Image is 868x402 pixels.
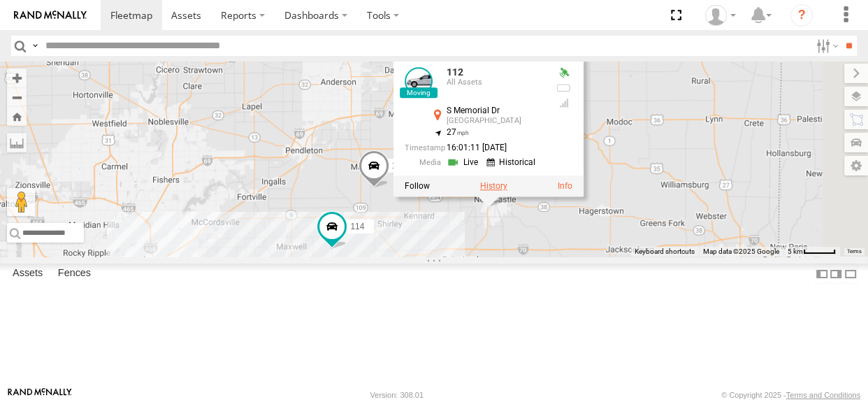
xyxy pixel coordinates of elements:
[486,155,540,168] a: View Historical Media Streams
[558,181,572,191] a: View Asset Details
[783,247,840,257] button: Map Scale: 5 km per 43 pixels
[635,247,695,257] button: Keyboard shortcuts
[7,188,35,216] button: Drag Pegman onto the map to open Street View
[447,155,482,168] a: View Live Media Streams
[7,87,27,107] button: Zoom out
[350,222,364,231] span: 114
[703,247,779,255] span: Map data ©2025 Google
[556,67,572,78] div: Valid GPS Fix
[556,97,572,108] div: Last Event GSM Signal Strength
[844,264,858,284] label: Hide Summary Table
[405,181,430,191] label: Realtime tracking of Asset
[829,264,843,284] label: Dock Summary Table to the Right
[447,66,463,78] a: 112
[405,143,544,152] div: Date/time of location update
[392,161,406,171] span: 115
[447,127,469,137] span: 27
[447,117,544,125] div: [GEOGRAPHIC_DATA]
[721,391,860,399] div: © Copyright 2025 -
[847,249,862,254] a: Terms (opens in new tab)
[6,264,50,284] label: Assets
[844,156,868,175] label: Map Settings
[556,82,572,94] div: No battery health information received from this device.
[815,264,829,284] label: Dock Summary Table to the Left
[7,69,27,87] button: Zoom in
[811,36,841,56] label: Search Filter Options
[51,264,98,284] label: Fences
[786,391,860,399] a: Terms and Conditions
[7,107,27,126] button: Zoom Home
[29,36,41,56] label: Search Query
[7,133,27,152] label: Measure
[788,247,803,255] span: 5 km
[8,388,72,402] a: Visit our Website
[405,67,433,95] a: View Asset Details
[700,5,741,26] div: Brandon Hickerson
[447,78,544,87] div: All Assets
[480,181,507,191] label: View Asset History
[14,10,87,20] img: rand-logo.svg
[370,391,424,399] div: Version: 308.01
[447,106,544,115] div: S Memorial Dr
[790,4,813,27] i: ?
